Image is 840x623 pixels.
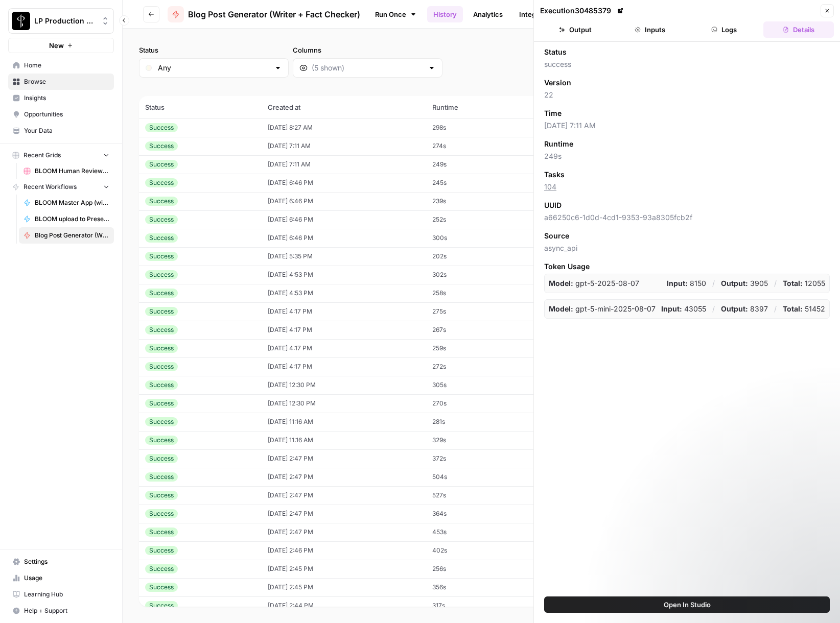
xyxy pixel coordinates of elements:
[8,570,114,586] a: Usage
[544,139,573,149] span: Runtime
[145,472,178,482] div: Success
[426,339,531,357] td: 259s
[426,155,531,174] td: 249s
[721,279,748,287] strong: Output:
[544,90,830,100] span: 22
[19,195,114,211] a: BLOOM Master App (with human review)
[8,554,114,570] a: Settings
[49,40,64,51] span: New
[139,96,262,118] th: Status
[667,279,688,287] strong: Input:
[544,59,830,69] span: success
[145,307,178,316] div: Success
[24,93,109,103] span: Insights
[139,78,824,96] span: (201 records)
[262,174,426,192] td: [DATE] 6:46 PM
[262,357,426,376] td: [DATE] 4:17 PM
[24,61,109,70] span: Home
[262,284,426,302] td: [DATE] 4:53 PM
[262,523,426,541] td: [DATE] 2:47 PM
[712,304,715,314] p: /
[426,210,531,229] td: 252s
[549,304,573,313] strong: Model:
[262,413,426,431] td: [DATE] 11:16 AM
[721,278,768,289] p: 3905
[427,6,463,22] a: History
[689,21,760,38] button: Logs
[426,192,531,210] td: 239s
[145,270,178,279] div: Success
[467,6,509,22] a: Analytics
[145,380,178,390] div: Success
[262,118,426,137] td: [DATE] 8:27 AM
[426,357,531,376] td: 272s
[145,454,178,463] div: Success
[158,63,270,73] input: Any
[426,541,531,560] td: 402s
[8,74,114,90] a: Browse
[426,449,531,468] td: 372s
[145,123,178,132] div: Success
[145,528,178,537] div: Success
[426,96,531,118] th: Runtime
[262,376,426,394] td: [DATE] 12:30 PM
[188,8,360,20] span: Blog Post Generator (Writer + Fact Checker)
[426,229,531,247] td: 300s
[8,148,114,163] button: Recent Grids
[262,468,426,486] td: [DATE] 2:47 PM
[368,6,423,23] a: Run Once
[24,590,109,599] span: Learning Hub
[145,233,178,243] div: Success
[8,57,114,74] a: Home
[262,505,426,523] td: [DATE] 2:47 PM
[661,304,682,313] strong: Input:
[145,325,178,334] div: Success
[19,211,114,227] a: BLOOM upload to Presence (after Human Review)
[293,45,442,55] label: Columns
[8,179,114,195] button: Recent Workflows
[426,560,531,578] td: 256s
[262,266,426,284] td: [DATE] 4:53 PM
[145,491,178,500] div: Success
[262,155,426,174] td: [DATE] 7:11 AM
[426,596,531,615] td: 317s
[544,200,562,210] span: UUID
[426,523,531,541] td: 453s
[145,362,178,371] div: Success
[8,603,114,619] button: Help + Support
[145,601,178,610] div: Success
[35,214,109,224] span: BLOOM upload to Presence (after Human Review)
[8,8,114,34] button: Workspace: LP Production Workloads
[19,227,114,244] a: Blog Post Generator (Writer + Fact Checker)
[262,302,426,321] td: [DATE] 4:17 PM
[262,449,426,468] td: [DATE] 2:47 PM
[426,468,531,486] td: 504s
[145,583,178,592] div: Success
[721,304,748,313] strong: Output:
[661,304,706,314] p: 43055
[544,261,830,272] span: Token Usage
[262,541,426,560] td: [DATE] 2:46 PM
[24,151,61,160] span: Recent Grids
[12,12,30,30] img: LP Production Workloads Logo
[667,278,706,289] p: 8150
[24,126,109,135] span: Your Data
[34,16,96,26] span: LP Production Workloads
[24,606,109,615] span: Help + Support
[615,21,685,38] button: Inputs
[168,6,360,22] a: Blog Post Generator (Writer + Fact Checker)
[540,21,611,38] button: Output
[24,557,109,566] span: Settings
[426,302,531,321] td: 275s
[145,417,178,426] div: Success
[426,137,531,155] td: 274s
[549,304,656,314] p: gpt-5-mini-2025-08-07
[783,304,803,313] strong: Total:
[145,160,178,169] div: Success
[783,279,803,287] strong: Total:
[544,212,830,223] span: a66250c6-1d0d-4cd1-9353-93a8305fcb2f
[145,509,178,518] div: Success
[145,141,178,151] div: Success
[426,486,531,505] td: 527s
[24,182,77,191] span: Recent Workflows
